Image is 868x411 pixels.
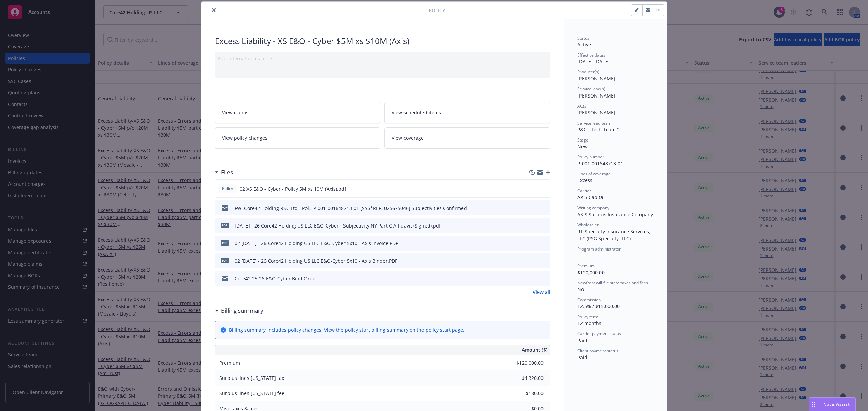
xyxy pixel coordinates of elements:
[384,127,550,149] a: View coverage
[577,280,648,286] span: Newfront will file state taxes and fees
[577,143,588,150] span: New
[577,297,601,303] span: Commission
[577,75,615,82] span: [PERSON_NAME]
[384,102,550,123] a: View scheduled items
[504,373,548,383] input: 0.00
[541,185,547,192] button: preview file
[215,35,550,47] div: Excess Liability - XS E&O - Cyber $5M xs $10M (Axis)
[577,354,587,361] span: Paid
[577,137,588,143] span: Stage
[577,205,609,211] span: Writing company
[215,127,381,149] a: View policy changes
[577,126,620,133] span: P&C - Tech Team 2
[577,348,618,354] span: Client payment status
[577,52,653,65] div: [DATE] - [DATE]
[229,326,465,333] div: Billing summary includes policy changes. View the policy start billing summary on the .
[577,314,598,320] span: Policy term
[577,286,584,293] span: No
[577,222,599,228] span: Wholesaler
[235,204,467,212] div: FW: Core42 Holding RSC Ltd - Pol# P-001-001648713-01 [SYS*REF#025675046] Subjectivities Confirmed
[809,397,856,411] button: Nova Assist
[426,327,463,333] a: policy start page
[577,303,620,309] span: 12.5% / $15,000.00
[577,154,604,160] span: Policy number
[219,360,240,366] span: Premium
[235,240,398,247] div: 02 [DATE] - 26 Core42 Holding US LLC E&O-Cyber 5x10 - Axis Invoice.PDF
[210,6,218,14] button: close
[221,306,263,315] h3: Billing summary
[577,177,592,183] span: Excess
[531,240,536,247] button: download file
[215,102,381,123] a: View claims
[577,269,605,276] span: $120,000.00
[222,134,268,142] span: View policy changes
[577,263,595,269] span: Premium
[235,275,317,282] div: Core42 25-26 E&O-Cyber Bind Order
[531,204,536,212] button: download file
[577,188,591,194] span: Carrier
[504,388,548,398] input: 0.00
[541,275,548,282] button: preview file
[577,320,601,326] span: 12 months
[522,346,547,353] span: Amount ($)
[577,331,621,337] span: Carrier payment status
[541,222,548,229] button: preview file
[429,7,445,14] span: Policy
[577,92,615,99] span: [PERSON_NAME]
[577,86,605,92] span: Service lead(s)
[541,204,548,212] button: preview file
[531,222,536,229] button: download file
[577,120,611,126] span: Service lead team
[392,109,441,116] span: View scheduled items
[219,390,284,396] span: Surplus lines [US_STATE] fee
[533,288,550,296] a: View all
[504,358,548,368] input: 0.00
[221,258,229,263] span: PDF
[221,186,234,192] span: Policy
[577,52,605,58] span: Effective dates
[809,398,818,411] div: Drag to move
[221,168,233,177] h3: Files
[577,337,587,344] span: Paid
[221,240,229,245] span: PDF
[823,401,850,407] span: Nova Assist
[240,185,346,192] span: 02 XS E&O - Cyber - Policy 5M xs 10M (Axis).pdf
[221,223,229,228] span: pdf
[215,168,233,177] div: Files
[218,55,548,62] div: Add internal notes here...
[531,257,536,264] button: download file
[541,240,548,247] button: preview file
[577,69,599,75] span: Producer(s)
[215,306,263,315] div: Billing summary
[219,375,284,381] span: Surplus lines [US_STATE] tax
[577,246,621,252] span: Program administrator
[392,134,424,142] span: View coverage
[577,160,623,167] span: P-001-001648713-01
[235,222,441,229] div: [DATE] - 26 Core42 Holding US LLC E&O-Cyber - Subjectivity NY Part C Affidavit (Signed).pdf
[222,109,249,116] span: View claims
[531,275,536,282] button: download file
[541,257,548,264] button: preview file
[577,171,611,177] span: Lines of coverage
[577,35,589,41] span: Status
[577,228,652,242] span: RT Specialty Insurance Services, LLC (RSG Specialty, LLC)
[235,257,397,264] div: 02 [DATE] - 26 Core42 Holding US LLC E&O-Cyber 5x10 - Axis Binder.PDF
[577,109,615,116] span: [PERSON_NAME]
[577,194,605,200] span: AXIS Capital
[577,103,588,109] span: AC(s)
[577,211,653,218] span: AXIS Surplus Insurance Company
[577,41,591,48] span: Active
[530,185,536,192] button: download file
[577,252,579,259] span: -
